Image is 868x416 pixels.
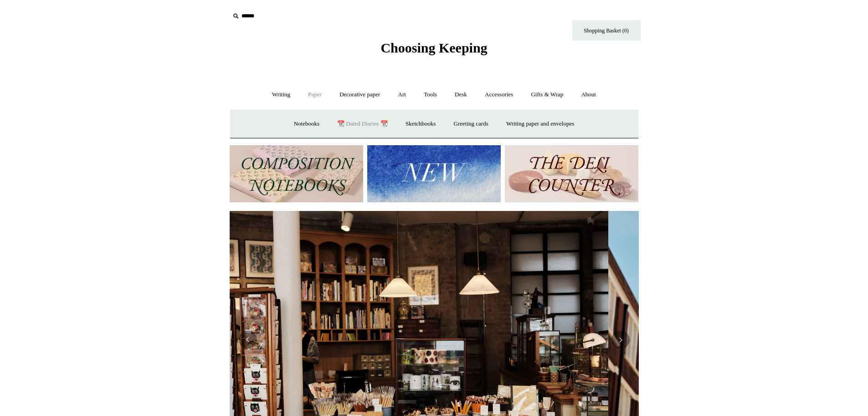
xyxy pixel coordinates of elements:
a: Choosing Keeping [380,47,487,54]
a: Paper [300,83,330,107]
span: Choosing Keeping [380,40,487,55]
a: Notebooks [286,112,328,136]
img: 202302 Composition ledgers.jpg__PID:69722ee6-fa44-49dd-a067-31375e5d54ec [230,145,363,202]
a: Shopping Basket (0) [572,20,641,41]
button: Previous [239,331,257,349]
a: Writing [264,83,298,107]
button: Next [611,331,630,349]
img: New.jpg__PID:f73bdf93-380a-4a35-bcfe-7823039498e1 [367,145,501,202]
a: Gifts & Wrap [523,83,571,107]
a: Desk [447,83,475,107]
a: 📆 Dated Diaries 📆 [329,112,395,136]
a: Greeting cards [446,112,497,136]
a: Sketchbooks [397,112,444,136]
a: Tools [416,83,445,107]
a: Decorative paper [331,83,388,107]
a: Writing paper and envelopes [498,112,582,136]
a: Art [390,83,414,107]
img: The Deli Counter [505,145,638,202]
a: About [573,83,604,107]
a: Accessories [477,83,521,107]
